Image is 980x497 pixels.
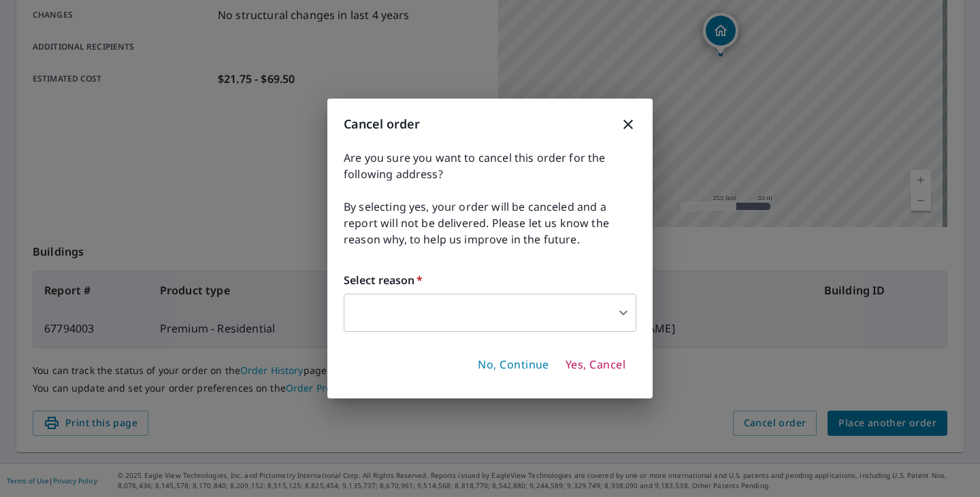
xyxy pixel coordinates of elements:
span: No, Continue [478,358,549,373]
div: ​ [344,294,636,332]
span: Are you sure you want to cancel this order for the following address? [344,150,636,182]
span: By selecting yes, your order will be canceled and a report will not be delivered. Please let us k... [344,199,636,247]
label: Select reason [344,272,636,288]
button: No, Continue [472,354,555,377]
button: Yes, Cancel [560,354,631,377]
h3: Cancel order [344,115,636,133]
span: Yes, Cancel [566,358,625,373]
